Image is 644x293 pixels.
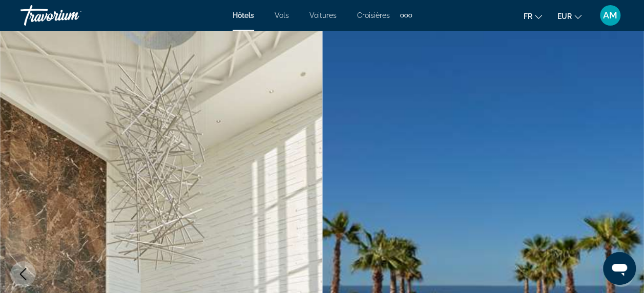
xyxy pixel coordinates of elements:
a: Travorium [20,2,123,29]
button: User Menu [597,5,624,26]
iframe: Bouton de lancement de la fenêtre de messagerie [603,252,636,285]
a: Croisières [357,11,390,19]
a: Hôtels [233,11,254,19]
button: Change language [524,9,542,24]
button: Extra navigation items [400,7,412,24]
button: Previous image [10,261,36,287]
a: Vols [275,11,289,19]
span: AM [603,10,617,20]
button: Change currency [557,9,581,24]
span: fr [524,12,532,20]
a: Voitures [309,11,337,19]
span: EUR [557,12,572,20]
